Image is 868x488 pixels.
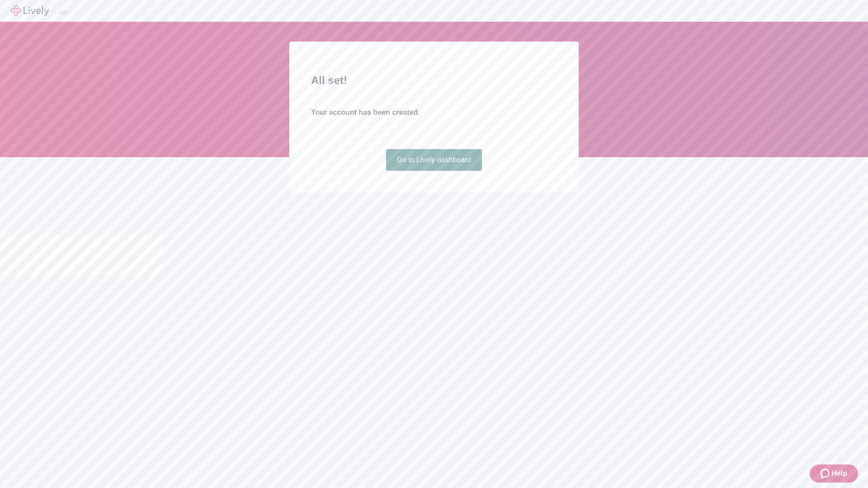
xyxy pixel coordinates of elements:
[311,107,557,118] h4: Your account has been created.
[11,5,49,16] img: Lively
[810,465,858,483] button: Zendesk support iconHelp
[386,149,482,171] a: Go to Lively dashboard
[821,468,831,479] svg: Zendesk support icon
[60,11,67,14] button: Log out
[831,468,847,479] span: Help
[311,72,557,89] h2: All set!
